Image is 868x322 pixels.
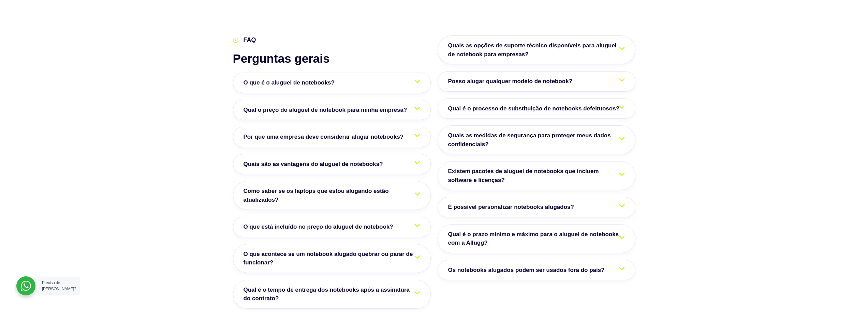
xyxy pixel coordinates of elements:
[244,286,420,303] span: Qual é o tempo de entrega dos notebooks após a assinatura do contrato?
[834,289,868,322] div: Widget de chat
[448,167,625,184] span: Existem pacotes de aluguel de notebooks que incluem software e licenças?
[233,280,431,309] a: Qual é o tempo de entrega dos notebooks após a assinatura do contrato?
[233,51,431,66] h2: Perguntas gerais
[438,161,635,190] a: Existem pacotes de aluguel de notebooks que incluem software e licenças?
[448,131,625,149] span: Quais as medidas de segurança para proteger meus dados confidenciais?
[244,187,420,204] span: Como saber se os laptops que estou alugando estão atualizados?
[438,260,635,280] a: Os notebooks alugados podem ser usados fora do país?
[242,35,256,45] span: FAQ
[233,244,431,273] a: O que acontece se um notebook alugado quebrar ou parar de funcionar?
[233,181,431,210] a: Como saber se os laptops que estou alugando estão atualizados?
[438,35,635,64] a: Quais as opções de suporte técnico disponíveis para aluguel de notebook para empresas?
[233,100,431,120] a: Qual o preço do aluguel de notebook para minha empresa?
[233,127,431,147] a: Por que uma empresa deve considerar alugar notebooks?
[233,73,431,93] a: O que é o aluguel de notebooks?
[834,289,868,322] iframe: Chat Widget
[448,41,625,59] span: Quais as opções de suporte técnico disponíveis para aluguel de notebook para empresas?
[244,223,397,231] span: O que está incluído no preço do aluguel de notebook?
[448,230,625,247] span: Qual é o prazo mínimo e máximo para o aluguel de notebooks com a Allugg?
[438,224,635,253] a: Qual é o prazo mínimo e máximo para o aluguel de notebooks com a Allugg?
[448,104,623,113] span: Qual é o processo de substituição de notebooks defeituosos?
[244,160,386,169] span: Quais são as vantagens do aluguel de notebooks?
[233,154,431,174] a: Quais são as vantagens do aluguel de notebooks?
[448,77,576,86] span: Posso alugar qualquer modelo de notebook?
[244,78,338,87] span: O que é o aluguel de notebooks?
[233,217,431,237] a: O que está incluído no preço do aluguel de notebook?
[42,280,76,291] span: Precisa de [PERSON_NAME]?
[448,203,577,212] span: É possível personalizar notebooks alugados?
[438,197,635,217] a: É possível personalizar notebooks alugados?
[244,106,411,114] span: Qual o preço do aluguel de notebook para minha empresa?
[438,98,635,119] a: Qual é o processo de substituição de notebooks defeituosos?
[438,125,635,154] a: Quais as medidas de segurança para proteger meus dados confidenciais?
[448,266,608,275] span: Os notebooks alugados podem ser usados fora do país?
[244,133,407,141] span: Por que uma empresa deve considerar alugar notebooks?
[438,71,635,92] a: Posso alugar qualquer modelo de notebook?
[244,250,420,267] span: O que acontece se um notebook alugado quebrar ou parar de funcionar?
